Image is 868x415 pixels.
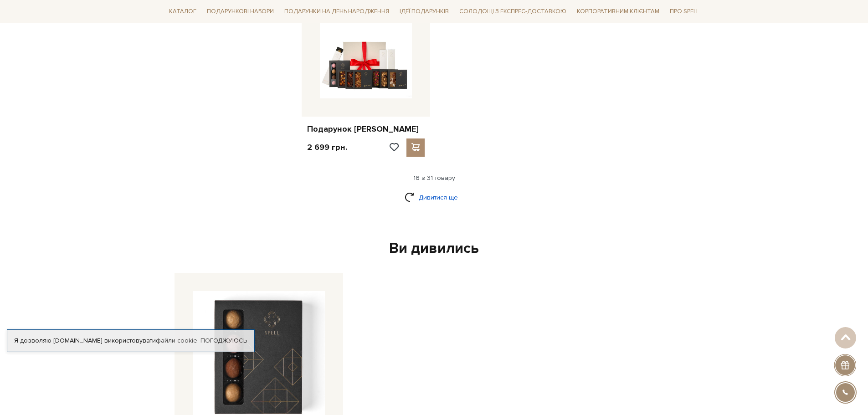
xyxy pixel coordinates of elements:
[307,124,425,134] a: Подарунок [PERSON_NAME]
[666,5,703,19] a: Про Spell
[165,5,200,19] a: Каталог
[156,337,197,344] a: файли cookie
[200,337,247,345] a: Погоджуюсь
[203,5,277,19] a: Подарункові набори
[573,5,663,19] a: Корпоративним клієнтам
[456,4,570,19] a: Солодощі з експрес-доставкою
[405,190,464,205] a: Дивитися ще
[7,337,254,345] div: Я дозволяю [DOMAIN_NAME] використовувати
[171,239,698,258] div: Ви дивились
[162,174,707,182] div: 16 з 31 товару
[281,5,393,19] a: Подарунки на День народження
[396,5,452,19] a: Ідеї подарунків
[307,142,347,153] p: 2 699 грн.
